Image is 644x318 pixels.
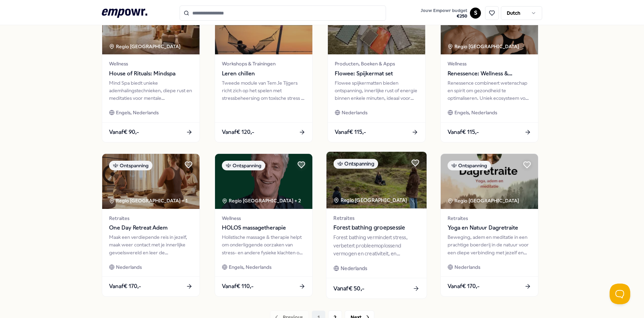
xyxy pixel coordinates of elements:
input: Search for products, categories or subcategories [180,6,386,21]
div: Tweede module van Tem Je Tijgers richt zich op het spelen met stressbeheersing om toxische stress... [222,79,305,102]
span: Wellness [109,60,193,67]
button: S [470,8,481,19]
span: Retraites [109,214,193,222]
div: Flowee spijkermatten bieden ontspanning, innerlijke rust of energie binnen enkele minuten, ideaal... [335,79,418,102]
span: Yoga en Natuur Dagretraite [448,223,531,232]
div: Regio [GEOGRAPHIC_DATA] [448,197,520,204]
span: Vanaf € 115,- [335,128,366,137]
span: Leren chillen [222,69,305,78]
span: Vanaf € 50,- [333,284,364,293]
span: € 250 [421,13,467,19]
a: package imageOntspanningRegio [GEOGRAPHIC_DATA] + 2WellnessHOLOS massagetherapieHolistische massa... [215,153,313,297]
span: Engels, Nederlands [116,109,159,116]
span: Jouw Empowr budget [421,8,467,13]
img: package image [326,152,427,209]
span: Engels, Nederlands [454,109,497,116]
span: HOLOS massagetherapie [222,223,305,232]
span: Renessence: Wellness & Mindfulness [448,69,531,78]
div: Regio [GEOGRAPHIC_DATA] + 2 [222,197,301,204]
div: Holistische massage & therapie helpt om onderliggende oorzaken van stress- en andere fysieke klac... [222,233,305,256]
span: Retraites [448,214,531,222]
span: Engels, Nederlands [229,263,271,271]
img: package image [102,154,200,209]
span: Nederlands [341,264,367,272]
div: Ontspanning [448,161,491,170]
span: Nederlands [116,263,142,271]
span: Workshops & Trainingen [222,60,305,67]
span: Vanaf € 110,- [222,282,254,291]
div: Ontspanning [222,161,265,170]
div: Regio [GEOGRAPHIC_DATA] [333,196,408,204]
span: Vanaf € 115,- [448,128,479,137]
div: Beweging, adem en meditatie in een prachtige boerderij in de natuur voor een diepe verbinding met... [448,233,531,256]
span: House of Rituals: Mindspa [109,69,193,78]
span: Retraites [333,214,419,222]
div: Renessence combineert wetenschap en spirit om gezondheid te optimaliseren. Uniek ecosysteem voor ... [448,79,531,102]
span: Wellness [448,60,531,67]
div: Mind Spa biedt unieke ademhalingstechnieken, diepe rust en meditaties voor mentale stressverlicht... [109,79,193,102]
span: Nederlands [454,263,480,271]
div: Ontspanning [333,159,378,169]
span: One Day Retreat Adem [109,223,193,232]
span: Vanaf € 170,- [109,282,141,291]
iframe: Help Scout Beacon - Open [610,284,630,304]
span: Vanaf € 170,- [448,282,480,291]
span: Vanaf € 120,- [222,128,254,137]
div: Regio [GEOGRAPHIC_DATA] [109,43,182,50]
button: Jouw Empowr budget€250 [419,7,469,20]
div: Regio [GEOGRAPHIC_DATA] + 1 [109,197,187,204]
div: Regio [GEOGRAPHIC_DATA] [448,43,520,50]
a: package imageOntspanningRegio [GEOGRAPHIC_DATA] RetraitesYoga en Natuur DagretraiteBeweging, adem... [440,153,538,297]
a: package imageOntspanningRegio [GEOGRAPHIC_DATA] + 1RetraitesOne Day Retreat AdemMaak een verdiepe... [102,153,200,297]
span: Producten, Boeken & Apps [335,60,418,67]
span: Vanaf € 90,- [109,128,139,137]
img: package image [215,154,312,209]
div: Forest bathing vermindert stress, verbetert probleemoplossend vermogen en creativiteit, en bevord... [333,234,419,257]
img: package image [441,154,538,209]
a: package imageOntspanningRegio [GEOGRAPHIC_DATA] RetraitesForest bathing groepsessieForest bathing... [326,151,427,299]
span: Nederlands [342,109,367,116]
span: Forest bathing groepsessie [333,223,419,232]
div: Maak een verdiepende reis in jezelf, maak weer contact met je innerlijke gevoelswereld en leer de... [109,233,193,256]
div: Ontspanning [109,161,152,170]
a: Jouw Empowr budget€250 [418,6,470,20]
span: Flowee: Spijkermat set [335,69,418,78]
span: Wellness [222,214,305,222]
